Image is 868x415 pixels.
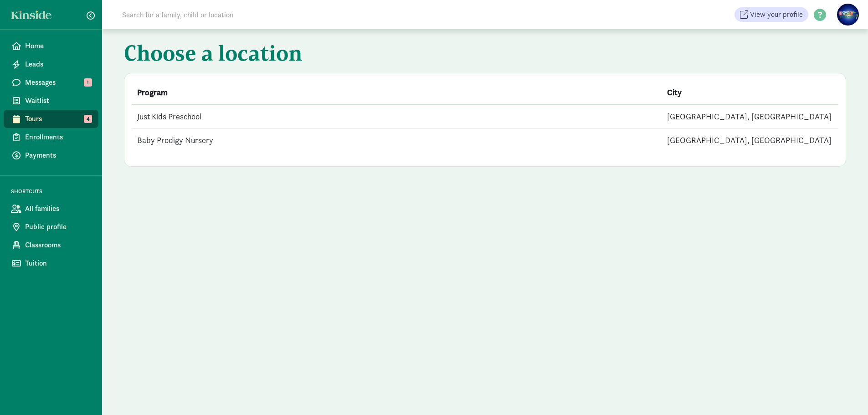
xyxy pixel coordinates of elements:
[25,240,91,251] span: Classrooms
[662,128,838,152] td: [GEOGRAPHIC_DATA], [GEOGRAPHIC_DATA]
[750,9,803,20] span: View your profile
[25,258,91,269] span: Tuition
[25,95,91,106] span: Waitlist
[4,73,98,92] a: Messages 1
[84,78,92,87] span: 1
[662,81,838,104] th: City
[4,218,98,236] a: Public profile
[4,146,98,164] a: Payments
[84,115,92,123] span: 4
[132,104,662,128] td: Just Kids Preschool
[25,77,91,88] span: Messages
[117,5,372,24] input: Search for a family, child or location
[4,37,98,55] a: Home
[132,81,662,104] th: Program
[25,59,91,70] span: Leads
[132,128,662,152] td: Baby Prodigy Nursery
[4,92,98,110] a: Waitlist
[25,150,91,161] span: Payments
[4,110,98,128] a: Tours 4
[25,132,91,143] span: Enrollments
[124,40,698,69] h1: Choose a location
[662,104,838,128] td: [GEOGRAPHIC_DATA], [GEOGRAPHIC_DATA]
[734,7,808,22] a: View your profile
[4,236,98,254] a: Classrooms
[4,128,98,146] a: Enrollments
[4,254,98,272] a: Tuition
[4,200,98,218] a: All families
[25,113,91,124] span: Tours
[25,203,91,214] span: All families
[25,41,91,51] span: Home
[25,221,91,232] span: Public profile
[4,55,98,73] a: Leads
